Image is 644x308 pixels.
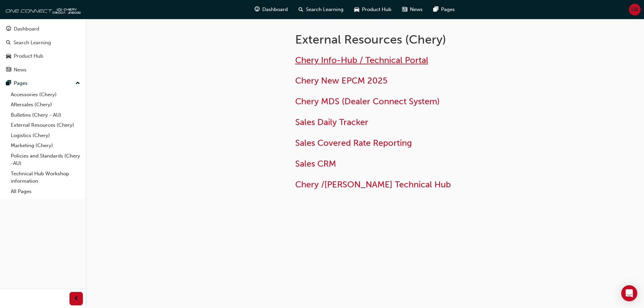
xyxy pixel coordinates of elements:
[75,79,80,88] span: up-icon
[295,75,387,86] a: Chery New EPCM 2025
[3,37,83,49] a: Search Learning
[295,55,428,65] a: Chery Info-Hub / Technical Portal
[3,50,83,62] a: Product Hub
[14,79,28,87] div: Pages
[295,138,412,148] a: Sales Covered Rate Reporting
[255,5,260,14] span: guage-icon
[293,3,349,16] a: search-iconSearch Learning
[295,179,451,190] a: Chery /[PERSON_NAME] Technical Hub
[6,80,11,86] span: pages-icon
[3,3,80,16] img: oneconnect
[349,3,397,16] a: car-iconProduct Hub
[3,77,83,89] button: Pages
[6,53,11,59] span: car-icon
[8,100,83,110] a: Aftersales (Chery)
[3,64,83,76] a: News
[74,295,79,303] span: prev-icon
[397,3,428,16] a: news-iconNews
[629,4,641,15] button: LW
[295,96,440,107] a: Chery MDS (Dealer Connect System)
[631,6,638,13] span: LW
[6,26,11,32] span: guage-icon
[8,140,83,151] a: Marketing (Chery)
[402,5,407,14] span: news-icon
[295,159,336,169] a: Sales CRM
[8,130,83,141] a: Logistics (Chery)
[8,151,83,169] a: Policies and Standards (Chery -AU)
[621,285,637,301] div: Open Intercom Messenger
[6,40,11,46] span: search-icon
[8,169,83,186] a: Technical Hub Workshop information
[295,32,515,47] h1: External Resources (Chery)
[428,3,460,16] a: pages-iconPages
[3,21,83,77] button: DashboardSearch LearningProduct HubNews
[8,110,83,120] a: Bulletins (Chery - AU)
[362,6,391,13] span: Product Hub
[3,23,83,35] a: Dashboard
[8,89,83,100] a: Accessories (Chery)
[299,5,303,14] span: search-icon
[262,6,288,13] span: Dashboard
[14,25,39,33] div: Dashboard
[410,6,423,13] span: News
[14,66,26,74] div: News
[14,52,43,60] div: Product Hub
[13,39,51,47] div: Search Learning
[441,6,455,13] span: Pages
[295,117,368,127] a: Sales Daily Tracker
[306,6,343,13] span: Search Learning
[8,186,83,197] a: All Pages
[433,5,438,14] span: pages-icon
[6,67,11,73] span: news-icon
[8,120,83,130] a: External Resources (Chery)
[249,3,293,16] a: guage-iconDashboard
[354,5,359,14] span: car-icon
